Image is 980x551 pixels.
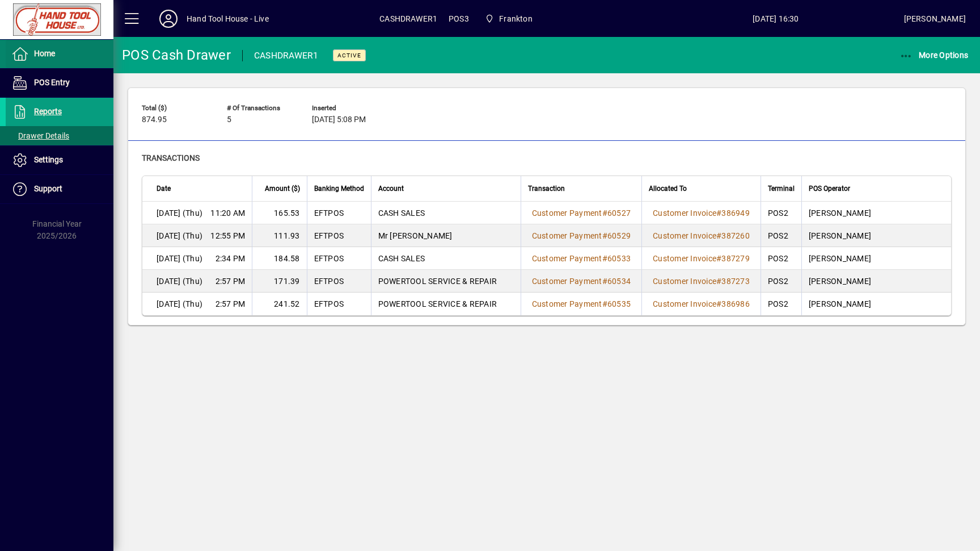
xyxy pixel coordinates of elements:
[6,40,113,68] a: Home
[312,115,366,124] span: [DATE] 5:08 PM
[761,247,801,270] td: POS2
[378,182,404,195] span: Account
[371,224,521,247] td: Mr [PERSON_NAME]
[607,299,631,308] span: 60535
[157,298,202,310] span: [DATE] (Thu)
[314,182,364,195] span: Banking Method
[649,275,754,287] a: Customer Invoice#387273
[721,254,750,263] span: 387279
[721,299,750,308] span: 386986
[210,207,245,219] span: 11:20 AM
[210,230,245,241] span: 12:55 PM
[721,231,750,240] span: 387260
[252,270,306,293] td: 171.39
[157,275,202,287] span: [DATE] (Thu)
[6,146,113,174] a: Settings
[716,277,721,286] span: #
[6,126,113,145] a: Drawer Details
[34,78,70,87] span: POS Entry
[801,293,951,315] td: [PERSON_NAME]
[499,10,532,28] span: Frankton
[653,208,716,218] span: Customer Invoice
[34,107,62,116] span: Reports
[265,182,300,195] span: Amount ($)
[480,9,537,29] span: Frankton
[34,184,62,193] span: Support
[809,182,850,195] span: POS Operator
[801,270,951,293] td: [PERSON_NAME]
[312,105,380,112] span: Inserted
[602,299,607,308] span: #
[254,47,319,65] div: CASHDRAWER1
[649,252,754,265] a: Customer Invoice#387279
[6,175,113,203] a: Support
[150,9,187,29] button: Profile
[142,105,210,112] span: Total ($)
[653,254,716,263] span: Customer Invoice
[607,231,631,240] span: 60529
[648,10,904,28] span: [DATE] 16:30
[716,299,721,308] span: #
[528,207,635,219] a: Customer Payment#60527
[899,51,969,60] span: More Options
[6,69,113,97] a: POS Entry
[227,115,231,124] span: 5
[157,253,202,264] span: [DATE] (Thu)
[801,224,951,247] td: [PERSON_NAME]
[607,208,631,218] span: 60527
[761,202,801,224] td: POS2
[34,155,63,164] span: Settings
[607,277,631,286] span: 60534
[142,115,167,124] span: 874.95
[761,224,801,247] td: POS2
[11,131,69,140] span: Drawer Details
[532,254,602,263] span: Customer Payment
[252,224,306,247] td: 111.93
[721,208,750,218] span: 386949
[122,46,231,64] div: POS Cash Drawer
[34,49,55,58] span: Home
[371,202,521,224] td: CASH SALES
[532,231,602,240] span: Customer Payment
[307,247,371,270] td: EFTPOS
[761,270,801,293] td: POS2
[371,293,521,315] td: POWERTOOL SERVICE & REPAIR
[897,45,971,65] button: More Options
[761,293,801,315] td: POS2
[653,277,716,286] span: Customer Invoice
[532,208,602,218] span: Customer Payment
[768,182,795,195] span: Terminal
[532,299,602,308] span: Customer Payment
[716,208,721,218] span: #
[653,231,716,240] span: Customer Invoice
[449,10,469,28] span: POS3
[653,299,716,308] span: Customer Invoice
[379,10,437,28] span: CASHDRAWER1
[216,298,246,310] span: 2:57 PM
[157,182,171,195] span: Date
[187,10,269,28] div: Hand Tool House - Live
[801,247,951,270] td: [PERSON_NAME]
[716,231,721,240] span: #
[602,231,607,240] span: #
[528,229,635,242] a: Customer Payment#60529
[142,153,200,162] span: Transactions
[528,182,565,195] span: Transaction
[157,230,202,241] span: [DATE] (Thu)
[649,298,754,310] a: Customer Invoice#386986
[337,52,361,59] span: Active
[721,277,750,286] span: 387273
[528,275,635,287] a: Customer Payment#60534
[716,254,721,263] span: #
[307,270,371,293] td: EFTPOS
[157,207,202,219] span: [DATE] (Thu)
[607,254,631,263] span: 60533
[649,207,754,219] a: Customer Invoice#386949
[307,224,371,247] td: EFTPOS
[602,254,607,263] span: #
[307,293,371,315] td: EFTPOS
[252,293,306,315] td: 241.52
[532,277,602,286] span: Customer Payment
[904,10,966,28] div: [PERSON_NAME]
[307,202,371,224] td: EFTPOS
